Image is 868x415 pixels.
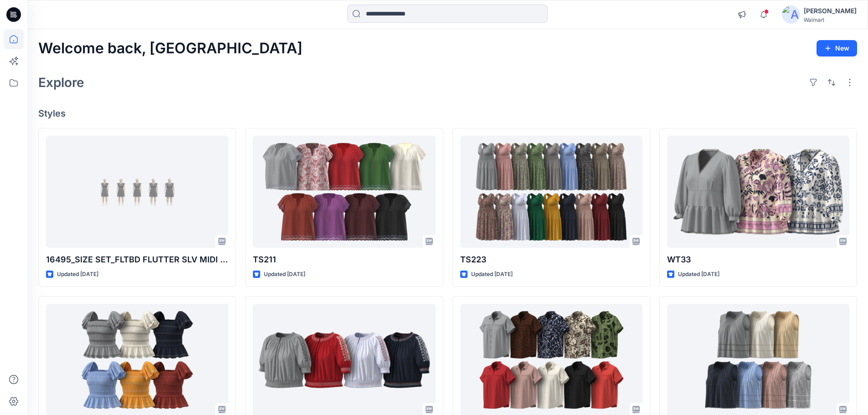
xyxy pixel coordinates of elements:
a: TS211 [253,136,435,248]
a: 16495_SIZE SET_FLTBD FLUTTER SLV MIDI DRESS [46,136,228,248]
p: Updated [DATE] [264,270,305,279]
div: [PERSON_NAME] [804,5,857,16]
p: WT33 [667,253,849,266]
div: Walmart [804,16,857,23]
p: Updated [DATE] [678,270,719,279]
p: 16495_SIZE SET_FLTBD FLUTTER SLV MIDI DRESS [46,253,228,266]
p: Updated [DATE] [57,270,98,279]
a: WT33 [667,136,849,248]
h4: Styles [38,108,857,119]
img: avatar [782,5,800,24]
a: TS223 [460,136,642,248]
p: Updated [DATE] [471,270,513,279]
p: TS223 [460,253,642,266]
h2: Explore [38,75,84,90]
button: New [817,40,857,56]
h2: Welcome back, [GEOGRAPHIC_DATA] [38,40,303,57]
p: TS211 [253,253,435,266]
